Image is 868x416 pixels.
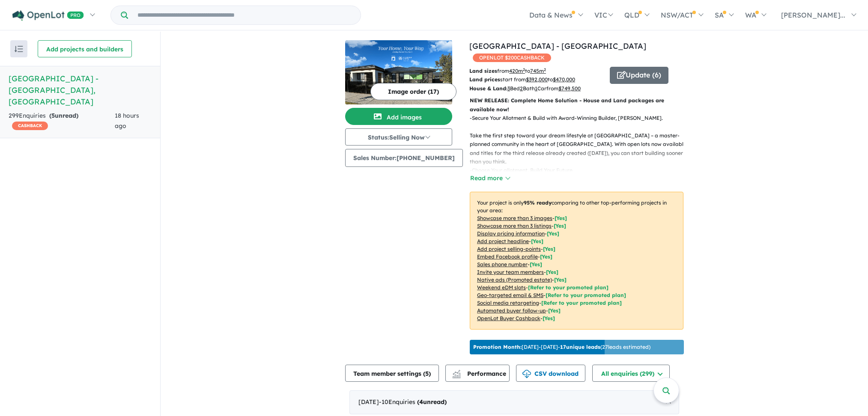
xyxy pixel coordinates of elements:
[477,215,552,221] u: Showcase more than 3 images
[554,223,566,229] span: [ Yes ]
[526,76,548,83] u: $ 392,000
[115,112,139,130] span: 18 hours ago
[477,238,529,244] u: Add project headline
[520,85,523,92] u: 2
[477,292,543,298] u: Geo-targeted email & SMS
[49,112,78,119] strong: ( unread)
[477,315,540,321] u: OpenLot Buyer Cashback
[452,373,461,378] img: bar-chart.svg
[445,365,510,382] button: Performance
[477,223,552,229] u: Showcase more than 3 listings
[531,238,543,244] span: [ Yes ]
[470,166,690,210] p: - Choose Your allotment, Build Your Future Whether you’re a first homebuyer, growing family, or l...
[528,284,608,291] span: [Refer to your promoted plan]
[469,85,507,92] b: House & Land:
[453,370,506,377] span: Performance
[477,269,544,275] u: Invite your team members
[470,96,683,114] p: NEW RELEASE: Complete Home Solution - House and Land packages are available now!
[477,261,528,267] u: Sales phone number
[473,53,551,62] span: OPENLOT $ 200 CASHBACK
[516,365,585,382] button: CSV download
[547,230,559,237] span: [ Yes ]
[345,149,463,167] button: Sales Number:[PHONE_NUMBER]
[9,111,115,131] div: 299 Enquir ies
[12,10,84,21] img: Openlot PRO Logo White
[349,390,679,414] div: [DATE]
[610,67,668,84] button: Update (6)
[469,68,497,74] b: Land sizes
[477,284,526,291] u: Weekend eDM slots
[558,85,581,92] u: $ 749,500
[477,276,552,283] u: Native ads (Promoted estate)
[469,41,646,51] a: [GEOGRAPHIC_DATA] - [GEOGRAPHIC_DATA]
[548,307,561,314] span: [Yes]
[543,315,555,321] span: [Yes]
[38,40,132,57] button: Add projects and builders
[469,67,603,75] p: from
[781,11,845,19] span: [PERSON_NAME]...
[9,73,152,107] h5: [GEOGRAPHIC_DATA] - [GEOGRAPHIC_DATA] , [GEOGRAPHIC_DATA]
[548,76,575,83] span: to
[524,199,552,206] b: 95 % ready
[379,398,447,406] span: - 10 Enquir ies
[544,67,546,72] sup: 2
[509,68,525,74] u: 420 m
[473,343,650,351] p: [DATE] - [DATE] - ( 27 leads estimated)
[540,253,552,260] span: [ Yes ]
[51,112,55,119] span: 5
[417,398,447,406] strong: ( unread)
[419,398,423,406] span: 4
[345,128,452,146] button: Status:Selling Now
[546,292,626,298] span: [Refer to your promoted plan]
[592,365,670,382] button: All enquiries (299)
[469,75,603,84] p: start from
[560,344,600,350] b: 17 unique leads
[15,46,23,52] img: sort.svg
[541,300,622,306] span: [Refer to your promoted plan]
[477,230,545,237] u: Display pricing information
[345,365,439,382] button: Team member settings (5)
[470,114,690,166] p: - Secure Your Allotment & Build with Award-Winning Builder, [PERSON_NAME]. Take the first step to...
[473,344,522,350] b: Promotion Month:
[477,307,546,314] u: Automated buyer follow-up
[555,215,567,221] span: [ Yes ]
[530,261,542,267] span: [ Yes ]
[469,76,500,83] b: Land prices
[525,68,546,74] span: to
[130,6,359,24] input: Try estate name, suburb, builder or developer
[370,83,456,100] button: Image order (17)
[477,253,538,260] u: Embed Facebook profile
[553,76,575,83] u: $ 470,000
[523,67,525,72] sup: 2
[530,68,546,74] u: 745 m
[345,108,452,125] button: Add images
[554,276,567,283] span: [Yes]
[535,85,537,92] u: 1
[543,246,555,252] span: [ Yes ]
[12,122,48,130] span: CASHBACK
[425,370,429,377] span: 5
[470,173,510,183] button: Read more
[453,370,460,374] img: line-chart.svg
[477,300,539,306] u: Social media retargeting
[477,246,541,252] u: Add project selling-points
[469,84,603,93] p: Bed Bath Car from
[522,370,531,378] img: download icon
[470,192,683,330] p: Your project is only comparing to other top-performing projects in your area: - - - - - - - - - -...
[507,85,510,92] u: 3
[546,269,558,275] span: [ Yes ]
[345,40,452,104] img: Hillsview Green Estate - Angle Vale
